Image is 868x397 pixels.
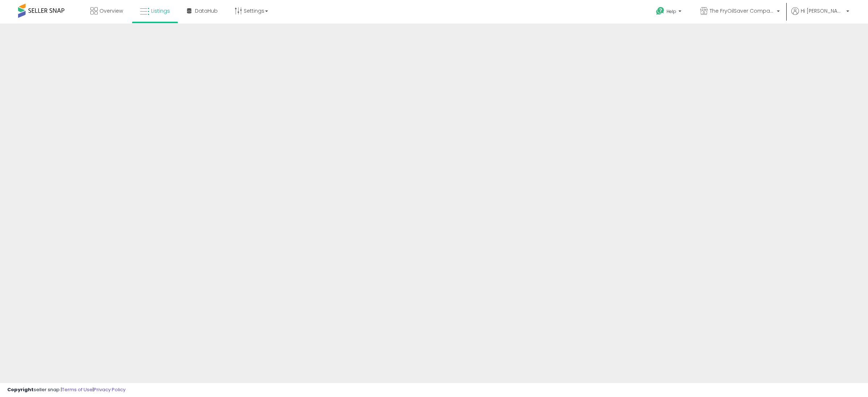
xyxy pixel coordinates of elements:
[195,7,218,14] span: DataHub
[667,8,676,14] span: Help
[656,7,665,16] i: Get Help
[791,7,849,24] a: Hi [PERSON_NAME]
[99,7,123,14] span: Overview
[650,1,689,24] a: Help
[151,7,170,14] span: Listings
[710,7,775,14] span: The FryOilSaver Company
[801,7,844,14] span: Hi [PERSON_NAME]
